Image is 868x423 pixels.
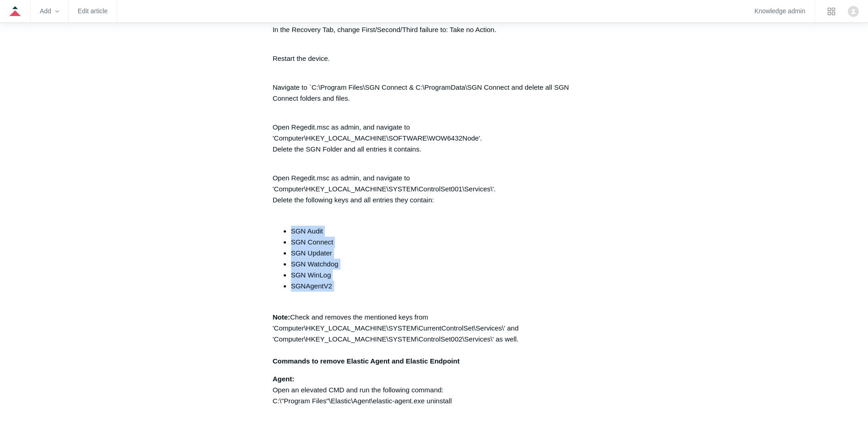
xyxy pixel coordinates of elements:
img: user avatar [848,6,859,17]
zd-hc-trigger: Click your profile icon to open the profile menu [848,6,859,17]
a: Edit article [78,9,108,14]
p: Restart the device. [273,42,596,64]
li: SGNAgentV2 [291,281,596,303]
a: Knowledge admin [755,9,805,14]
li: SGN Watchdog [291,259,596,270]
p: Open an elevated CMD and run the following command: C:\"Program Files"\Elastic\Agent\elastic-agen... [273,374,596,407]
p: Open Regedit.msc as admin, and navigate to 'Computer\HKEY_LOCAL_MACHINE\SOFTWARE\WOW6432Node'. De... [273,111,596,155]
strong: Agent: [273,375,295,383]
li: SGN WinLog [291,270,596,281]
zd-hc-trigger: Add [40,9,59,14]
p: Navigate to `C:\Program Files\SGN Connect & C:\ProgramData\SGN Connect and delete all SGN Connect... [273,71,596,104]
li: SGN Audit [291,226,596,237]
li: SGN Connect [291,237,596,248]
p: Check and removes the mentioned keys from 'Computer\HKEY_LOCAL_MACHINE\SYSTEM\CurrentControlSet\S... [273,312,596,367]
strong: Note: [273,313,290,321]
p: Open Regedit.msc as admin, and navigate to 'Computer\HKEY_LOCAL_MACHINE\SYSTEM\ControlSet001\Serv... [273,162,596,217]
strong: Commands to remove Elastic Agent and Elastic Endpoint [273,357,460,365]
li: SGN Updater [291,248,596,259]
